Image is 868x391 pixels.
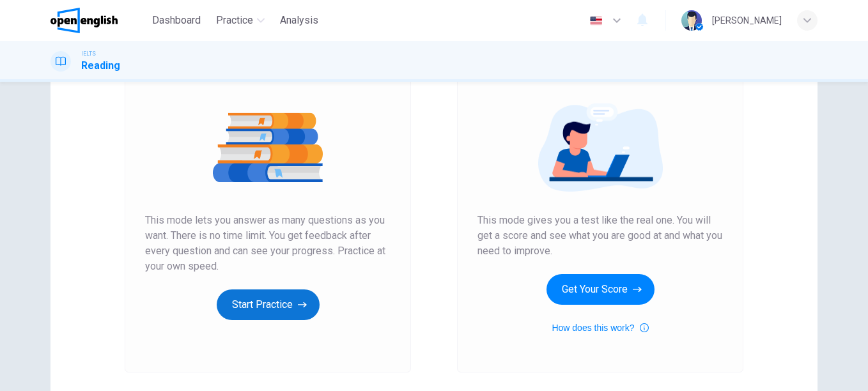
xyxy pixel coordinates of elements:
button: Analysis [275,9,323,32]
span: Dashboard [152,13,201,28]
img: en [588,16,604,26]
span: Analysis [280,13,318,28]
button: How does this work? [552,320,648,335]
span: IELTS [81,49,96,58]
button: Dashboard [147,9,206,32]
span: This mode lets you answer as many questions as you want. There is no time limit. You get feedback... [145,213,391,274]
h1: Reading [81,58,120,73]
img: Profile picture [681,10,702,31]
img: OpenEnglish logo [50,8,118,33]
div: [PERSON_NAME] [712,13,782,28]
button: Start Practice [217,289,320,320]
button: Get Your Score [546,274,655,305]
span: This mode gives you a test like the real one. You will get a score and see what you are good at a... [477,213,723,259]
a: OpenEnglish logo [50,8,147,33]
span: Practice [216,13,253,28]
button: Practice [211,9,270,32]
